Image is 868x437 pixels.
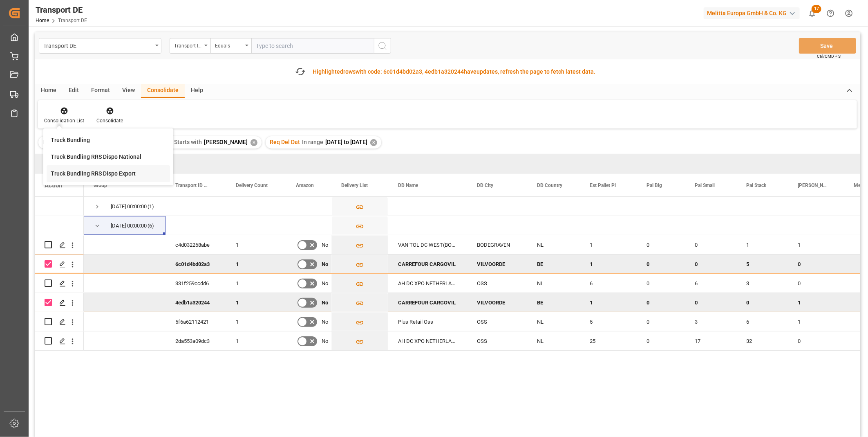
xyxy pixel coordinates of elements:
span: [PERSON_NAME] [798,182,827,188]
div: VAN TOL DC WEST(BODEGRAVEN) [388,235,467,254]
div: ✕ [251,139,257,146]
div: 0 [685,255,736,273]
span: DD City [477,182,493,188]
div: NL [527,235,580,254]
div: Press SPACE to select this row. [35,331,84,351]
span: No [322,332,328,351]
div: Equals [215,40,243,50]
span: Ctrl/CMD + S [817,53,841,59]
span: rows [343,68,356,75]
div: Press SPACE to select this row. [35,235,84,255]
div: 0 [637,293,685,312]
div: 5f6a62112421 [166,312,226,331]
div: 0 [685,293,736,312]
div: 1 [226,293,286,312]
div: 0 [637,274,685,293]
span: Pal Stack [746,182,766,188]
span: Req Del Dat [270,139,300,145]
div: Highlighted with code: 6c01d4bd02a3, 4edb1a320244 updates, refresh the page to fetch latest data. [313,68,595,76]
span: No [322,255,328,274]
div: 25 [580,331,637,350]
div: ✕ [370,139,377,146]
span: DD Country [537,182,562,188]
div: 6 [736,312,788,331]
div: Press SPACE to select this row. [35,312,84,331]
span: No [322,293,328,312]
div: [DATE] 00:00:00 [111,216,147,235]
div: Truck Bundling RRS Dispo Export [51,169,136,178]
span: Transport ID Logward [175,182,209,188]
div: [DATE] 00:00:00 [111,197,147,216]
button: show 17 new notifications [803,4,821,23]
div: Edit [63,84,85,98]
span: [PERSON_NAME] [204,139,248,145]
span: No [322,236,328,255]
div: 17 [685,331,736,350]
div: 0 [637,331,685,350]
button: open menu [210,38,251,54]
div: VILVOORDE [467,293,527,312]
div: NL [527,312,580,331]
span: Delivery List [341,182,368,188]
span: [DATE] to [DATE] [325,139,367,145]
div: AH DC XPO NETHERLANDS II BV [388,274,467,293]
div: 331f259ccdd6 [166,274,226,293]
div: Truck Bundling RRS Dispo National [51,153,141,161]
div: 3 [736,274,788,293]
div: 0 [788,255,844,273]
div: Transport DE [43,40,152,50]
span: Pal Big [647,182,662,188]
div: 0 [637,312,685,331]
div: BE [527,293,580,312]
div: 6c01d4bd02a3 [166,255,226,273]
div: OSS [467,331,527,350]
div: Press SPACE to select this row. [35,274,84,293]
input: Type to search [251,38,374,54]
div: NL [527,331,580,350]
div: Format [85,84,116,98]
div: Press SPACE to deselect this row. [35,255,84,274]
div: 1 [226,235,286,254]
div: AH DC XPO NETHERLANDS II BV [388,331,467,350]
div: NL [527,274,580,293]
div: c4d032268abe [166,235,226,254]
div: 1 [226,312,286,331]
div: 1 [736,235,788,254]
div: 1 [788,312,844,331]
span: (6) [148,216,154,235]
span: Delivery Count [236,182,268,188]
a: Home [36,18,49,23]
button: Save [799,38,856,54]
div: 0 [685,235,736,254]
span: Amazon [296,182,314,188]
div: 5 [736,255,788,273]
div: Consolidate [96,117,123,124]
div: Melitta Europa GmbH & Co. KG [704,7,800,19]
span: Filter : [43,139,59,145]
div: 1 [580,235,637,254]
div: 3 [685,312,736,331]
div: Plus Retail Oss [388,312,467,331]
div: Press SPACE to select this row. [35,216,84,235]
span: Est Pallet Pl [590,182,616,188]
div: 4edb1a320244 [166,293,226,312]
div: 1 [226,255,286,273]
div: Press SPACE to select this row. [35,197,84,216]
div: 0 [637,255,685,273]
div: Help [185,84,209,98]
span: No [322,274,328,293]
div: 1 [580,293,637,312]
div: View [116,84,141,98]
div: CARREFOUR CARGOVIL [388,255,467,273]
span: Starts with [174,139,202,145]
div: VILVOORDE [467,255,527,273]
button: Melitta Europa GmbH & Co. KG [704,5,803,21]
div: 0 [788,274,844,293]
div: 6 [685,274,736,293]
span: Pal Small [695,182,715,188]
div: OSS [467,312,527,331]
div: 5 [580,312,637,331]
button: Help Center [821,4,840,23]
div: OSS [467,274,527,293]
div: Transport ID Logward [174,40,202,50]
